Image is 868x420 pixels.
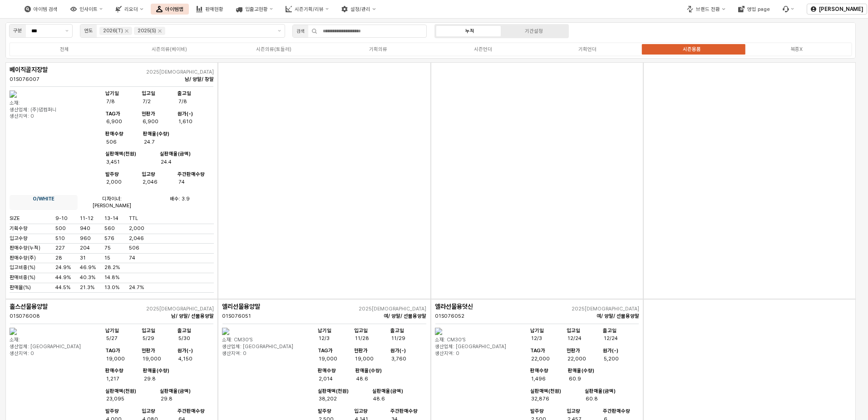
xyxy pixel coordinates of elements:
[65,4,108,15] button: 인사이트
[369,46,387,52] div: 기획의류
[191,4,229,15] button: 판매현황
[295,6,324,12] div: 시즌기획/리뷰
[733,4,775,15] button: 영업 page
[681,4,730,15] button: 브랜드 전환
[683,46,701,52] div: 시즌용품
[124,6,138,12] div: 리오더
[819,5,863,13] p: [PERSON_NAME]
[790,46,803,52] div: 복종X
[60,46,69,52] div: 전체
[807,4,867,15] button: [PERSON_NAME]
[12,45,117,53] label: 전체
[474,46,492,52] div: 시즌언더
[152,46,187,52] div: 시즌의류(베이비)
[274,25,285,37] button: 제안 사항 표시
[13,27,22,35] div: 구분
[117,45,221,53] label: 시즌의류(베이비)
[245,6,268,12] div: 입출고현황
[19,4,63,15] button: 아이템 검색
[438,27,502,35] label: 누적
[747,6,770,12] div: 영업 page
[502,27,566,35] label: 기간설정
[431,45,535,53] label: 시즌언더
[640,45,744,53] label: 시즌용품
[578,46,597,52] div: 기획언더
[745,45,849,53] label: 복종X
[326,45,430,53] label: 기획의류
[222,45,326,53] label: 시즌의류(토들러)
[103,27,123,35] div: 2026(T)
[84,27,93,35] div: 연도
[165,6,183,12] div: 아이템맵
[280,4,334,15] button: 시즌기획/리뷰
[79,6,98,12] div: 인사이트
[336,4,381,15] button: 설정/관리
[525,28,543,34] div: 기간설정
[158,29,162,33] div: Remove 2025(S)
[296,27,305,35] div: 검색
[350,6,370,12] div: 설정/관리
[151,4,189,15] button: 아이템맵
[465,28,474,34] div: 누적
[62,25,72,37] button: 제안 사항 표시
[125,29,128,33] div: Remove 2026(T)
[696,6,720,12] div: 브랜드 전환
[535,45,640,53] label: 기획언더
[231,4,278,15] button: 입출고현황
[110,4,148,15] button: 리오더
[205,6,223,12] div: 판매현황
[256,46,291,52] div: 시즌의류(토들러)
[138,27,156,35] div: 2025(S)
[34,6,58,12] div: 아이템 검색
[777,4,799,15] div: 버그 제보 및 기능 개선 요청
